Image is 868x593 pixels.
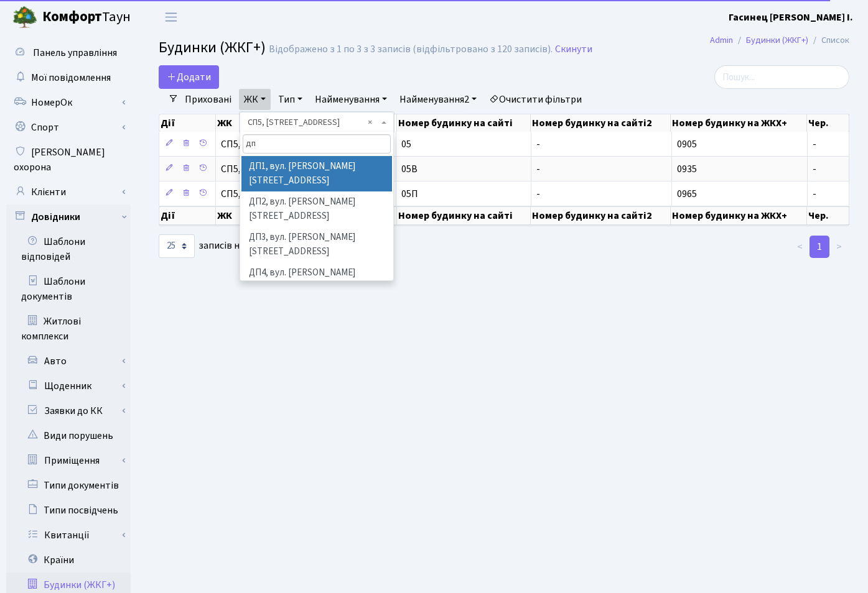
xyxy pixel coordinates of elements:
a: Найменування2 [394,89,482,110]
span: Додати [167,70,211,84]
b: Гасинец [PERSON_NAME] I. [729,11,853,24]
select: записів на сторінці [159,234,195,258]
th: Дії [159,206,216,225]
th: Номер будинку на сайті2 [531,206,670,225]
span: - [813,162,816,176]
a: Види порушень [6,423,131,448]
span: Мої повідомлення [31,71,111,85]
div: Відображено з 1 по 3 з 3 записів (відфільтровано з 120 записів). [269,44,553,55]
a: Admin [710,34,733,47]
th: ЖК [216,114,336,132]
li: ДП4, вул. [PERSON_NAME][STREET_ADDRESS] [241,262,392,298]
a: НомерОк [6,90,131,115]
span: СП5, Столичне шосе, 3-А [240,112,394,133]
input: Пошук... [714,65,849,89]
th: Номер будинку на ЖКХ+ [671,206,808,225]
a: Типи посвідчень [6,498,131,523]
a: Авто [14,349,131,374]
nav: breadcrumb [691,27,868,53]
span: 05П [401,187,418,201]
a: Панель управління [6,40,131,65]
span: 0935 [677,162,697,176]
span: СП5, [STREET_ADDRESS] [221,164,330,174]
span: - [536,162,540,176]
a: Гасинец [PERSON_NAME] I. [729,10,853,25]
span: - [536,137,540,151]
span: Панель управління [33,46,117,60]
span: Таун [42,7,131,28]
span: - [536,187,540,201]
span: Будинки (ЖКГ+) [159,37,266,58]
a: ЖК [239,89,271,110]
img: logo.png [12,5,37,30]
a: Типи документів [6,473,131,498]
th: ЖК [216,206,336,225]
span: 05В [401,162,418,176]
th: Номер будинку на сайті2 [531,114,670,132]
a: Житлові комплекси [6,309,131,349]
a: Щоденник [14,374,131,398]
th: Чер. [807,206,849,225]
a: [PERSON_NAME] охорона [6,140,131,180]
a: Очистити фільтри [484,89,587,110]
span: СП5, [STREET_ADDRESS] [221,139,330,149]
span: - [813,187,816,201]
a: Додати [159,65,219,89]
th: Номер будинку на ЖКХ+ [671,114,808,132]
li: ДП2, вул. [PERSON_NAME][STREET_ADDRESS] [241,191,392,227]
span: Видалити всі елементи [368,116,372,129]
a: 1 [810,236,829,258]
a: Мої повідомлення [6,65,131,90]
span: СП5, Столичне шосе, 3-А [248,116,378,129]
a: Клієнти [6,180,131,205]
th: Дії [159,114,216,132]
span: СП5, [STREET_ADDRESS] [221,189,330,199]
a: Скинути [555,44,592,55]
th: Чер. [807,114,849,132]
th: Номер будинку на сайті [397,114,531,132]
a: Приміщення [14,448,131,473]
a: Тип [273,89,307,110]
a: Шаблони відповідей [6,229,131,269]
a: Найменування [310,89,392,110]
span: 05 [401,137,411,151]
a: Будинки (ЖКГ+) [746,34,808,47]
a: Довідники [6,205,131,229]
span: 0905 [677,137,697,151]
a: Приховані [180,89,236,110]
button: Переключити навігацію [156,7,187,27]
a: Спорт [6,115,131,140]
b: Комфорт [42,7,102,27]
span: 0965 [677,187,697,201]
label: записів на сторінці [159,234,284,258]
li: ДП3, вул. [PERSON_NAME][STREET_ADDRESS] [241,227,392,262]
a: Шаблони документів [6,269,131,309]
li: ДП1, вул. [PERSON_NAME][STREET_ADDRESS] [241,156,392,191]
a: Квитанції [14,523,131,548]
a: Заявки до КК [14,398,131,423]
li: Список [808,34,849,47]
span: - [813,137,816,151]
th: Номер будинку на сайті [397,206,531,225]
a: Країни [6,548,131,572]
